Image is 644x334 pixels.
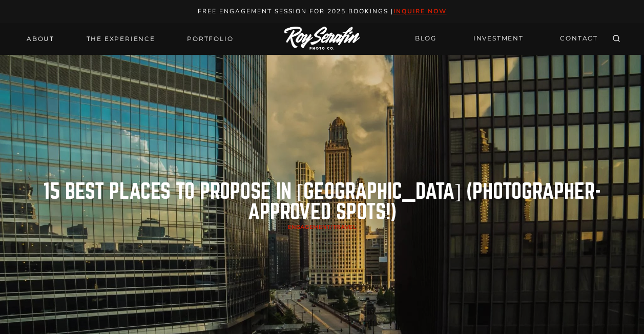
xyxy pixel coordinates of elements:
[467,30,530,48] a: INVESTMENT
[288,223,357,231] span: /
[20,32,60,46] a: About
[11,181,633,222] h1: 15 Best Places to Propose in [GEOGRAPHIC_DATA] (Photographer-Approved Spots!)
[609,32,624,46] button: View Search Form
[333,223,356,231] a: Travel
[20,32,239,46] nav: Primary Navigation
[409,30,443,48] a: BLOG
[288,223,331,231] a: Engagement
[80,32,161,46] a: THE EXPERIENCE
[181,32,239,46] a: Portfolio
[409,30,604,48] nav: Secondary Navigation
[11,6,633,17] p: Free engagement session for 2025 Bookings |
[284,27,360,51] img: Logo of Roy Serafin Photo Co., featuring stylized text in white on a light background, representi...
[554,30,604,48] a: CONTACT
[393,7,447,15] a: inquire now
